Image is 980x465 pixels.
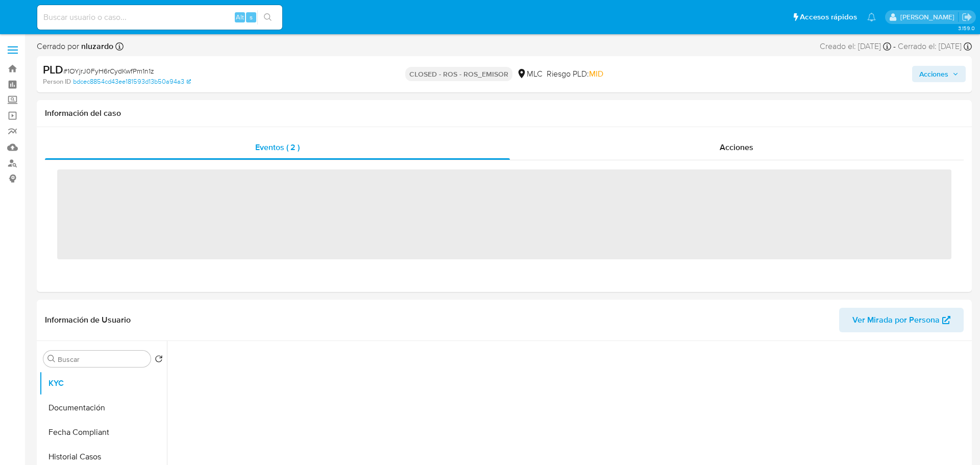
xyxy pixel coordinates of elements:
p: camilafernanda.paredessaldano@mercadolibre.cl [900,12,958,22]
span: ‌ [57,169,951,259]
a: bdcec8854cd43ee181593d13b50a94a3 [73,77,191,86]
b: PLD [43,61,63,78]
b: Person ID [43,77,71,86]
span: Cerrado por [37,41,113,52]
span: MID [589,68,603,80]
button: Documentación [39,396,167,420]
span: - [893,41,896,52]
button: Acciones [912,66,966,82]
span: s [250,12,253,22]
button: KYC [39,371,167,396]
button: Ver Mirada por Persona [839,308,964,332]
button: search-icon [257,10,278,25]
b: nluzardo [79,40,113,52]
div: Creado el: [DATE] [820,41,891,52]
span: Eventos ( 2 ) [255,141,300,153]
span: Acciones [919,66,948,82]
span: Acciones [720,141,753,153]
div: MLC [517,68,543,80]
span: Accesos rápidos [800,12,857,22]
h1: Información del caso [45,108,964,118]
input: Buscar [58,355,146,364]
div: Cerrado el: [DATE] [898,41,972,52]
span: Ver Mirada por Persona [852,308,940,332]
input: Buscar usuario o caso... [37,11,282,24]
button: Fecha Compliant [39,420,167,445]
a: Notificaciones [867,13,876,21]
p: CLOSED - ROS - ROS_EMISOR [405,67,512,81]
button: Buscar [47,355,56,363]
span: Alt [236,12,244,22]
button: Volver al orden por defecto [155,355,163,366]
span: Riesgo PLD: [547,68,603,80]
h1: Información de Usuario [45,315,131,325]
span: # 1OYjrJ0FyH6rCydKwfPm1n1z [63,66,154,76]
a: Salir [962,12,972,22]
